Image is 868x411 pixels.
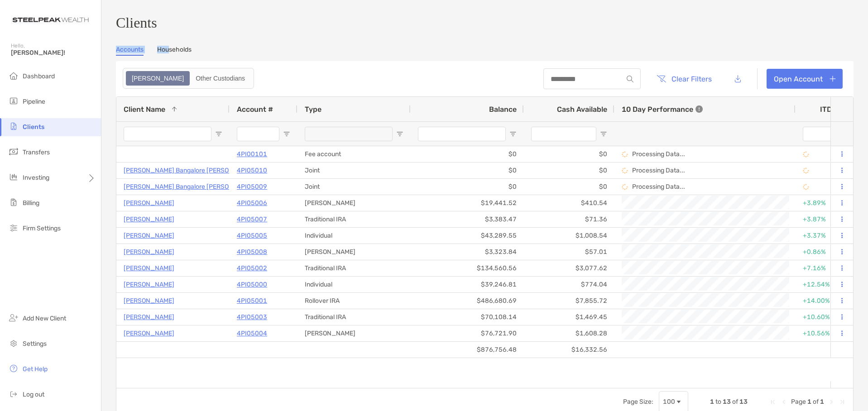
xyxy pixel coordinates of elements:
[622,151,628,158] img: Processing Data icon
[23,174,49,182] span: Investing
[124,246,174,258] p: [PERSON_NAME]
[237,181,267,192] a: 4PI05009
[237,263,267,274] p: 4PI05002
[723,398,731,406] span: 13
[509,130,517,138] button: Open Filter Menu
[8,121,19,132] img: clients icon
[710,398,714,406] span: 1
[237,105,273,114] span: Account #
[732,398,738,406] span: of
[124,295,174,306] a: [PERSON_NAME]
[8,363,19,374] img: get-help icon
[411,195,524,211] div: $19,441.52
[622,97,703,121] div: 10 Day Performance
[237,165,267,176] a: 4PI05010
[411,244,524,260] div: $3,323.84
[622,184,628,190] img: Processing Data icon
[124,105,165,114] span: Client Name
[124,197,174,209] a: [PERSON_NAME]
[283,130,290,138] button: Open Filter Menu
[124,230,174,241] a: [PERSON_NAME]
[8,197,19,208] img: billing icon
[23,340,47,348] span: Settings
[489,105,517,114] span: Balance
[297,179,411,195] div: Joint
[803,184,809,190] img: Processing Data icon
[411,309,524,325] div: $70,108.14
[622,167,628,174] img: Processing Data icon
[11,49,96,57] span: [PERSON_NAME]!
[124,181,257,192] a: [PERSON_NAME] Bangalore [PERSON_NAME]
[803,196,843,210] div: +3.89%
[124,214,174,225] a: [PERSON_NAME]
[124,279,174,290] p: [PERSON_NAME]
[297,260,411,276] div: Traditional IRA
[237,311,267,323] p: 4PI05003
[191,72,250,85] div: Other Custodians
[739,398,748,406] span: 13
[803,127,832,141] input: ITD Filter Input
[623,398,653,406] div: Page Size:
[524,162,614,178] div: $0
[524,342,614,358] div: $16,332.56
[8,70,19,81] img: dashboard icon
[297,195,411,211] div: [PERSON_NAME]
[124,328,174,339] a: [PERSON_NAME]
[23,148,50,156] span: Transfers
[23,199,39,207] span: Billing
[116,14,854,31] h3: Clients
[411,277,524,292] div: $39,246.81
[524,228,614,244] div: $1,008.54
[297,325,411,341] div: [PERSON_NAME]
[237,197,267,209] a: 4PI05006
[524,309,614,325] div: $1,469.45
[411,260,524,276] div: $134,560.56
[807,398,811,406] span: 1
[411,342,524,358] div: $876,756.48
[116,46,144,56] a: Accounts
[127,72,189,85] div: Zoe
[803,167,809,174] img: Processing Data icon
[237,279,267,290] p: 4PI05000
[157,46,192,56] a: Households
[839,398,846,406] div: Last Page
[524,211,614,227] div: $71.36
[297,277,411,292] div: Individual
[123,68,254,89] div: segmented control
[124,127,211,141] input: Client Name Filter Input
[237,230,267,241] a: 4PI05005
[8,338,19,349] img: settings icon
[803,151,809,158] img: Processing Data icon
[237,148,267,160] a: 4PI00101
[124,263,174,274] p: [PERSON_NAME]
[411,146,524,162] div: $0
[531,127,596,141] input: Cash Available Filter Input
[767,69,843,89] a: Open Account
[632,167,685,174] p: Processing Data...
[803,326,843,341] div: +10.56%
[23,391,44,398] span: Log out
[803,277,843,292] div: +12.54%
[828,398,835,406] div: Next Page
[8,96,19,106] img: pipeline icon
[524,325,614,341] div: $1,608.28
[769,398,777,406] div: First Page
[23,315,66,322] span: Add New Client
[600,130,607,138] button: Open Filter Menu
[305,105,321,114] span: Type
[524,244,614,260] div: $57.01
[23,225,61,232] span: Firm Settings
[237,295,267,306] a: 4PI05001
[715,398,721,406] span: to
[820,105,843,114] div: ITD
[237,328,267,339] p: 4PI05004
[813,398,819,406] span: of
[124,311,174,323] a: [PERSON_NAME]
[297,244,411,260] div: [PERSON_NAME]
